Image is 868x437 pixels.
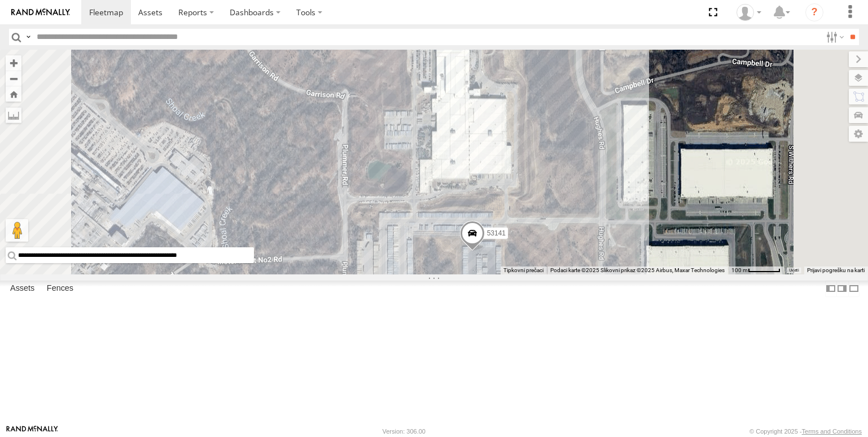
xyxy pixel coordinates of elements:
button: Zoom Home [6,86,21,102]
span: 53141 [487,230,506,238]
img: rand-logo.svg [11,8,70,16]
div: Miky Transport [733,4,765,21]
label: Map Settings [849,126,868,142]
button: Zoom out [6,71,21,86]
label: Search Query [24,29,33,45]
label: Fences [41,281,79,296]
a: Prijavi pogrešku na karti [807,267,865,273]
label: Dock Summary Table to the Left [825,281,836,297]
button: Zoom in [6,55,21,71]
button: Mjerilo karte: 100 m naprema 54 piksela [728,266,784,274]
a: Visit our Website [6,426,58,437]
label: Measure [6,107,21,123]
label: Dock Summary Table to the Right [836,281,848,297]
label: Search Filter Options [822,29,846,45]
div: Version: 306.00 [383,428,426,435]
span: Podaci karte ©2025 Slikovni prikaz ©2025 Airbus, Maxar Technologies [550,267,725,273]
button: Povucite Pegmana na kartu da biste otvorili Street View [6,219,28,242]
label: Hide Summary Table [848,281,860,297]
i: ? [805,3,823,21]
a: Terms and Conditions [802,428,862,435]
label: Assets [5,281,40,296]
div: © Copyright 2025 - [749,428,862,435]
span: 100 m [731,267,748,273]
a: Uvjeti (otvara se u novoj kartici) [789,268,799,273]
button: Tipkovni prečaci [503,266,543,274]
